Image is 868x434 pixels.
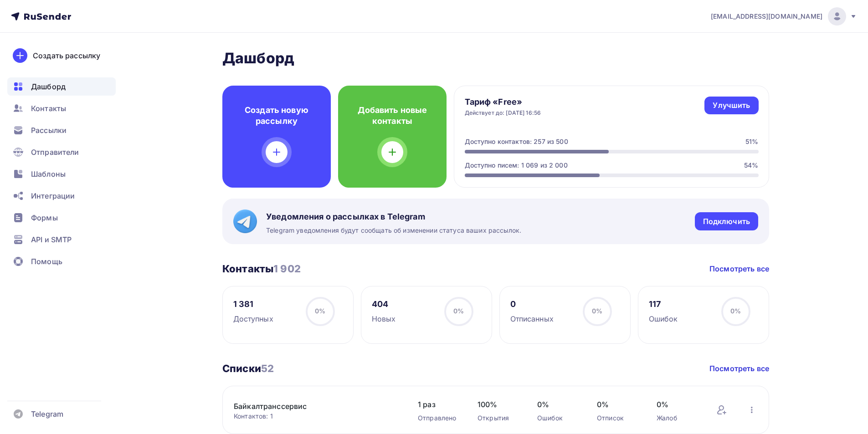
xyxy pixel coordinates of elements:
a: Посмотреть все [709,263,769,274]
a: [EMAIL_ADDRESS][DOMAIN_NAME] [711,7,857,26]
span: 1 902 [273,263,301,275]
h4: Создать новую рассылку [237,105,316,127]
span: Помощь [31,256,62,267]
span: 0% [597,399,638,410]
div: 51% [745,137,758,146]
span: Telegram уведомления будут сообщать об изменении статуса ваших рассылок. [266,226,521,235]
div: Отправлено [418,414,459,423]
h3: Контакты [222,262,301,275]
div: Подключить [703,216,750,227]
span: Шаблоны [31,168,66,179]
span: 52 [261,363,274,374]
span: Контакты [31,103,66,114]
a: Байкалтранссервис [234,401,389,412]
span: 0% [592,307,602,315]
div: Жалоб [657,414,698,423]
div: Доступно писем: 1 069 из 2 000 [465,161,568,170]
a: Дашборд [7,77,116,96]
a: Отправители [7,143,116,161]
div: Доступных [233,313,273,324]
a: Контакты [7,99,116,117]
h4: Добавить новые контакты [353,105,432,127]
h4: Тариф «Free» [465,97,541,107]
div: Открытия [478,414,519,423]
div: 54% [744,161,758,170]
div: Отписок [597,414,638,423]
span: Рассылки [31,125,67,136]
div: Ошибок [649,313,678,324]
a: Формы [7,209,116,227]
span: 100% [478,399,519,410]
div: Новых [372,313,396,324]
h2: Дашборд [222,49,769,67]
div: Создать рассылку [33,50,100,61]
span: Telegram [31,408,63,419]
div: Отписанных [510,313,554,324]
div: 0 [510,299,554,310]
a: Посмотреть все [709,363,769,374]
h3: Списки [222,362,274,375]
div: Контактов: 1 [234,412,400,421]
span: 0% [657,399,698,410]
div: Доступно контактов: 257 из 500 [465,137,568,146]
div: 1 381 [233,299,273,310]
span: Дашборд [31,81,66,92]
span: Интеграции [31,190,75,201]
span: 0% [315,307,325,315]
a: Шаблоны [7,165,116,183]
span: Уведомления о рассылках в Telegram [266,211,521,222]
div: Ошибок [537,414,579,423]
div: Улучшить [713,100,750,111]
span: Отправители [31,147,79,158]
span: 0% [730,307,741,315]
span: 1 раз [418,399,459,410]
span: 0% [537,399,579,410]
span: API и SMTP [31,234,72,245]
div: 117 [649,299,678,310]
span: Формы [31,212,58,223]
div: 404 [372,299,396,310]
span: [EMAIL_ADDRESS][DOMAIN_NAME] [711,12,822,21]
a: Рассылки [7,121,116,139]
div: Действует до: [DATE] 16:56 [465,109,541,117]
span: 0% [453,307,464,315]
